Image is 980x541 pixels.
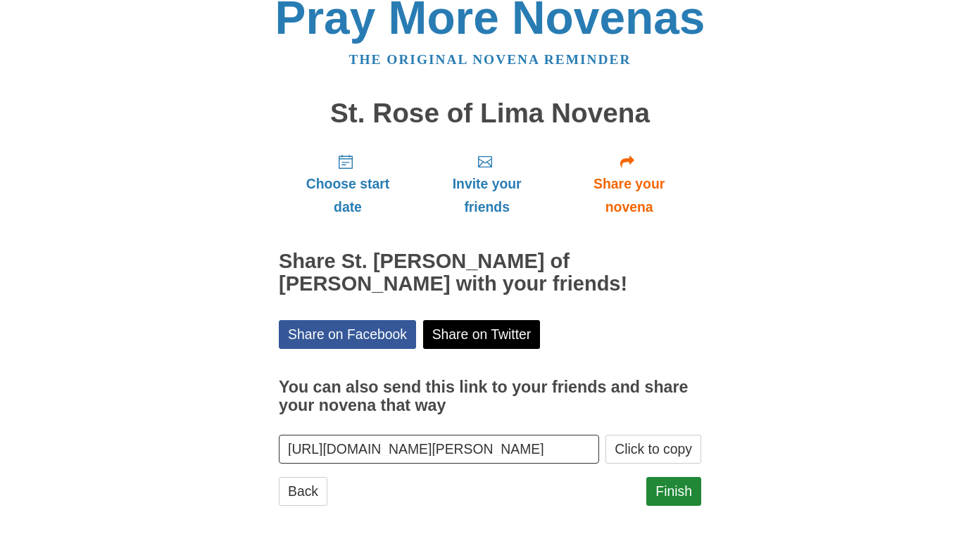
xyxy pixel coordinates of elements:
[571,172,687,219] span: Share your novena
[279,142,417,226] a: Choose start date
[605,435,701,464] button: Click to copy
[279,477,327,506] a: Back
[349,52,632,67] a: The original novena reminder
[423,320,541,349] a: Share on Twitter
[279,378,701,414] h3: You can also send this link to your friends and share your novena that way
[646,477,701,506] a: Finish
[431,172,543,219] span: Invite your friends
[279,250,701,295] h2: Share St. [PERSON_NAME] of [PERSON_NAME] with your friends!
[417,142,557,226] a: Invite your friends
[279,98,701,129] h1: St. Rose of Lima Novena
[293,172,403,219] span: Choose start date
[279,320,416,349] a: Share on Facebook
[557,142,701,226] a: Share your novena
